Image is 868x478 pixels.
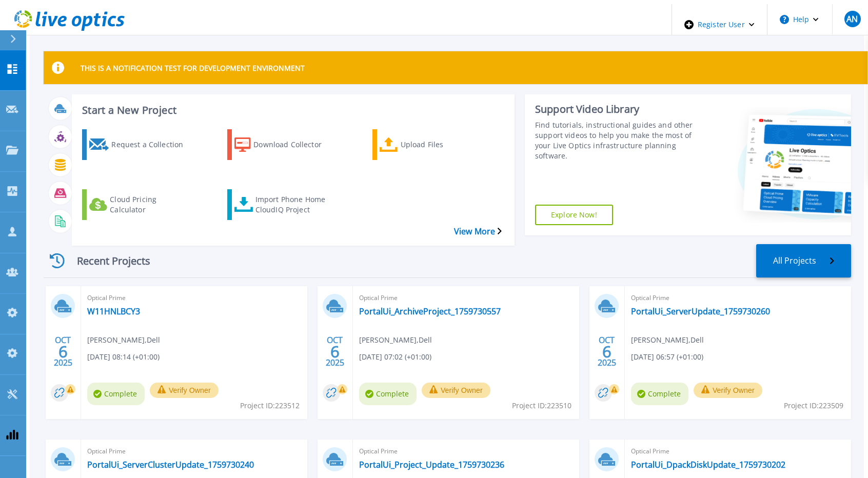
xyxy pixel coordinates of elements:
[756,244,851,277] a: All Projects
[359,446,573,457] span: Optical Prime
[535,103,700,116] div: Support Video Library
[150,383,219,398] button: Verify Owner
[82,189,206,220] a: Cloud Pricing Calculator
[631,446,845,457] span: Optical Prime
[846,15,858,23] span: AN
[359,334,432,346] span: [PERSON_NAME] , Dell
[87,383,145,405] span: Complete
[255,192,338,217] div: Import Phone Home CloudIQ Project
[535,120,700,161] div: Find tutorials, instructional guides and other support videos to help you make the most of your L...
[87,446,301,457] span: Optical Prime
[82,105,501,116] h3: Start a New Project
[597,333,617,370] div: OCT 2025
[87,351,160,363] span: [DATE] 08:14 (+01:00)
[602,347,611,356] span: 6
[631,292,845,304] span: Optical Prime
[240,400,300,411] span: Project ID: 223512
[767,4,832,35] button: Help
[672,4,767,45] div: Register User
[535,205,613,225] a: Explore Now!
[694,383,762,398] button: Verify Owner
[44,248,167,273] div: Recent Projects
[631,334,704,346] span: [PERSON_NAME] , Dell
[82,129,206,160] a: Request a Collection
[111,132,193,157] div: Request a Collection
[512,400,571,411] span: Project ID: 223510
[631,383,688,405] span: Complete
[53,333,73,370] div: OCT 2025
[58,347,68,356] span: 6
[110,192,192,217] div: Cloud Pricing Calculator
[81,63,305,73] p: THIS IS A NOTIFICATION TEST FOR DEVELOPMENT ENVIRONMENT
[330,347,340,356] span: 6
[454,227,502,236] a: View More
[87,334,160,346] span: [PERSON_NAME] , Dell
[631,351,703,363] span: [DATE] 06:57 (+01:00)
[87,306,140,316] a: W11HNLBCY3
[631,306,770,316] a: PortalUi_ServerUpdate_1759730260
[401,132,483,157] div: Upload Files
[359,292,573,304] span: Optical Prime
[631,460,785,470] a: PortalUi_DpackDiskUpdate_1759730202
[359,351,431,363] span: [DATE] 07:02 (+01:00)
[422,383,490,398] button: Verify Owner
[359,383,417,405] span: Complete
[253,132,336,157] div: Download Collector
[227,129,351,160] a: Download Collector
[359,460,504,470] a: PortalUi_Project_Update_1759730236
[87,460,254,470] a: PortalUi_ServerClusterUpdate_1759730240
[87,292,301,304] span: Optical Prime
[325,333,345,370] div: OCT 2025
[372,129,497,160] a: Upload Files
[784,400,843,411] span: Project ID: 223509
[359,306,501,316] a: PortalUi_ArchiveProject_1759730557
